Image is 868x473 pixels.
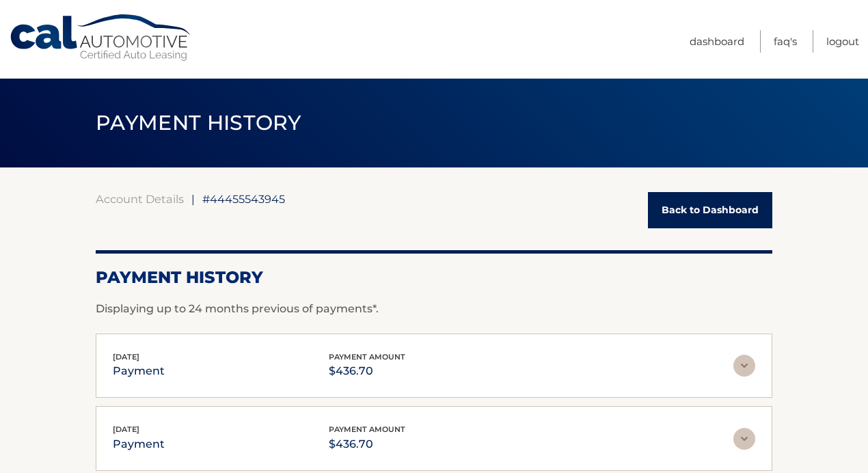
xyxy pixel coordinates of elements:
img: accordion-rest.svg [733,428,755,450]
p: payment [113,435,165,454]
span: payment amount [329,424,405,434]
a: Back to Dashboard [648,192,772,228]
p: $436.70 [329,362,405,381]
span: payment amount [329,352,405,362]
span: | [191,192,195,206]
a: Account Details [96,192,184,206]
a: Cal Automotive [9,14,193,62]
span: [DATE] [113,424,139,434]
a: Dashboard [690,30,744,53]
a: FAQ's [774,30,797,53]
span: [DATE] [113,352,139,362]
img: accordion-rest.svg [733,355,755,377]
span: #44455543945 [202,192,285,206]
p: payment [113,362,165,381]
p: $436.70 [329,435,405,454]
p: Displaying up to 24 months previous of payments*. [96,301,772,317]
span: PAYMENT HISTORY [96,110,301,135]
a: Logout [826,30,859,53]
h2: Payment History [96,267,772,288]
